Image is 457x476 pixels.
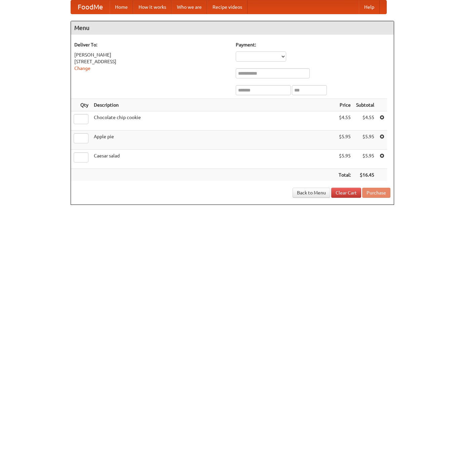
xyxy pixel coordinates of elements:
[207,0,247,14] a: Recipe videos
[74,51,229,58] div: [PERSON_NAME]
[293,188,330,198] a: Back to Menu
[236,41,390,48] h5: Payment:
[91,111,336,131] td: Chocolate chip cookie
[172,0,207,14] a: Who we are
[71,21,394,35] h4: Menu
[353,99,377,111] th: Subtotal
[133,0,172,14] a: How it works
[359,0,380,14] a: Help
[91,99,336,111] th: Description
[353,169,377,181] th: $16.45
[74,58,229,65] div: [STREET_ADDRESS]
[110,0,133,14] a: Home
[91,150,336,169] td: Caesar salad
[336,150,353,169] td: $5.95
[74,66,90,71] a: Change
[71,99,91,111] th: Qty
[71,0,110,14] a: FoodMe
[353,111,377,131] td: $4.55
[91,131,336,150] td: Apple pie
[336,99,353,111] th: Price
[336,111,353,131] td: $4.55
[353,131,377,150] td: $5.95
[336,131,353,150] td: $5.95
[353,150,377,169] td: $5.95
[74,41,229,48] h5: Deliver To:
[362,188,390,198] button: Purchase
[331,188,361,198] a: Clear Cart
[336,169,353,181] th: Total:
